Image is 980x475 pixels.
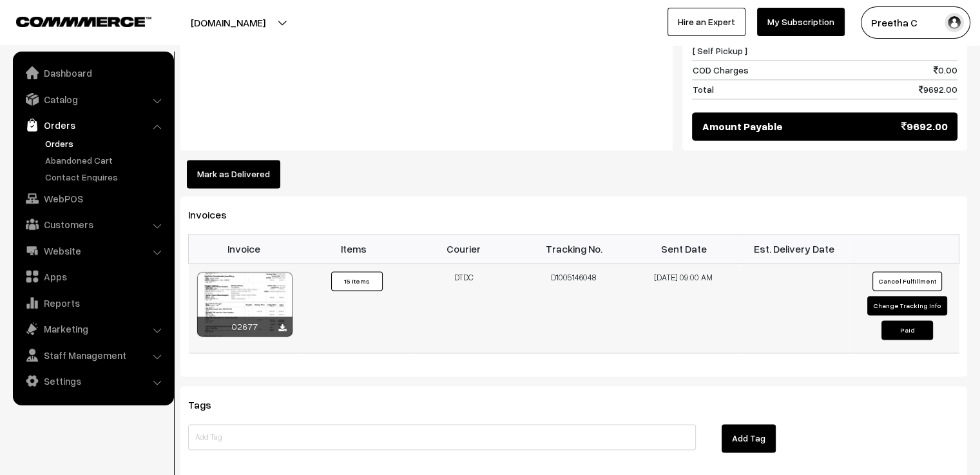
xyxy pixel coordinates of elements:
[692,63,748,77] span: COD Charges
[16,317,169,340] a: Marketing
[629,235,739,263] th: Sent Date
[16,187,169,210] a: WebPOS
[188,208,242,221] span: Invoices
[872,271,942,291] button: Cancel Fulfillment
[187,160,280,188] button: Mark as Delivered
[146,6,311,39] button: [DOMAIN_NAME]
[881,320,933,340] button: Paid
[692,82,713,96] span: Total
[668,8,745,36] a: Hire an Expert
[189,235,299,263] th: Invoice
[16,291,169,315] a: Reports
[867,296,947,315] button: Change Tracking Info
[757,8,845,36] a: My Subscription
[16,61,169,84] a: Dashboard
[702,119,782,134] span: Amount Payable
[519,263,629,353] td: D1005146048
[16,17,151,26] img: COMMMERCE
[16,239,169,262] a: Website
[298,235,408,263] th: Items
[16,369,169,393] a: Settings
[629,263,739,353] td: [DATE] 09:00 AM
[408,263,519,353] td: DTDC
[16,213,169,236] a: Customers
[16,13,129,28] a: COMMMERCE
[188,424,696,450] input: Add Tag
[408,235,519,263] th: Courier
[722,424,776,452] button: Add Tag
[42,137,169,150] a: Orders
[739,235,849,263] th: Est. Delivery Date
[901,119,948,134] span: 9692.00
[934,63,957,77] span: 0.00
[16,265,169,288] a: Apps
[42,153,169,167] a: Abandoned Cart
[861,6,970,39] button: Preetha C
[16,113,169,137] a: Orders
[331,271,383,291] button: 15 Items
[197,316,293,336] div: 02677
[42,170,169,184] a: Contact Enquires
[945,13,964,32] img: user
[188,398,227,411] span: Tags
[919,82,957,96] span: 9692.00
[16,344,169,367] a: Staff Management
[519,235,629,263] th: Tracking No.
[16,88,169,111] a: Catalog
